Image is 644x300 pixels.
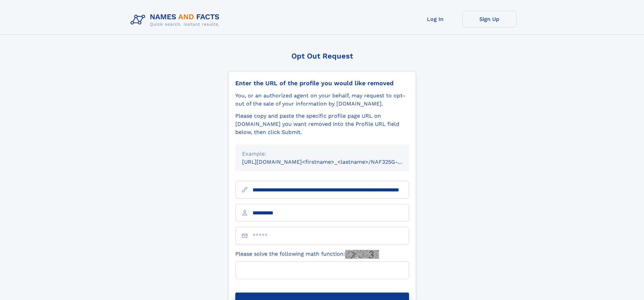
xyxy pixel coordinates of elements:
a: Log In [408,11,462,27]
img: Logo Names and Facts [128,11,225,29]
div: Example: [242,150,402,158]
div: You, or an authorized agent on your behalf, may request to opt-out of the sale of your informatio... [235,92,409,108]
div: Please copy and paste the specific profile page URL on [DOMAIN_NAME] you want removed into the Pr... [235,112,409,136]
div: Opt Out Request [228,52,416,60]
small: [URL][DOMAIN_NAME]<firstname>_<lastname>/NAF325G-xxxxxxxx [242,159,422,165]
label: Please solve the following math function: [235,250,379,259]
a: Sign Up [462,11,517,27]
div: Enter the URL of the profile you would like removed [235,79,409,87]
